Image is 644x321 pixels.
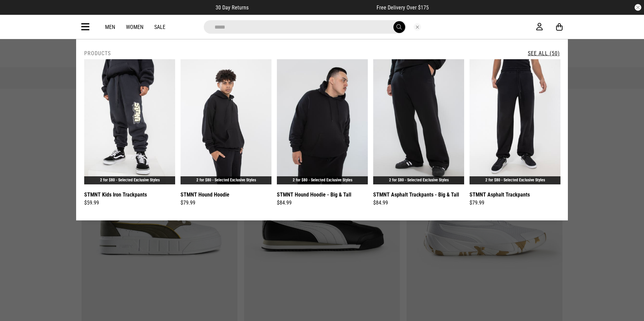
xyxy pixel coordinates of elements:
[154,24,165,30] a: Sale
[100,178,160,182] a: 2 for $80 - Selected Exclusive Styles
[373,199,464,207] div: $84.99
[470,190,530,199] a: STMNT Asphalt Trackpants
[373,59,464,184] img: Stmnt Asphalt Trackpants - Big & Tall in Black
[105,24,115,30] a: Men
[181,199,271,207] div: $79.99
[414,23,421,31] button: Close search
[485,178,545,182] a: 2 for $80 - Selected Exclusive Styles
[277,59,368,184] img: Stmnt Hound Hoodie - Big & Tall in Black
[84,50,111,57] h2: Products
[373,190,459,199] a: STMNT Asphalt Trackpants - Big & Tall
[262,4,363,11] iframe: Customer reviews powered by Trustpilot
[84,190,147,199] a: STMNT Kids Iron Trackpants
[277,190,351,199] a: STMNT Hound Hoodie - Big & Tall
[470,199,560,207] div: $79.99
[377,4,429,11] span: Free Delivery Over $175
[126,24,143,30] a: Women
[196,178,256,182] a: 2 for $80 - Selected Exclusive Styles
[84,59,175,184] img: Stmnt Kids Iron Trackpants in Grey
[389,178,449,182] a: 2 for $80 - Selected Exclusive Styles
[216,4,249,11] span: 30 Day Returns
[277,199,368,207] div: $84.99
[293,178,352,182] a: 2 for $80 - Selected Exclusive Styles
[181,59,271,184] img: Stmnt Hound Hoodie in Black
[470,59,560,184] img: Stmnt Asphalt Trackpants in Black
[181,190,229,199] a: STMNT Hound Hoodie
[84,199,175,207] div: $59.99
[528,50,560,57] a: See All (50)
